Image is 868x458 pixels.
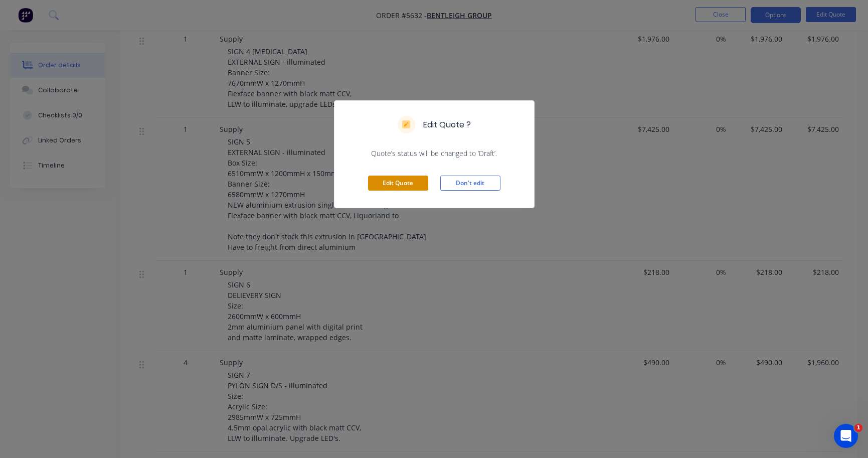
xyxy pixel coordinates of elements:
h5: Edit Quote ? [423,119,471,131]
span: 1 [854,424,862,432]
button: Don't edit [440,176,500,191]
span: Quote’s status will be changed to ‘Draft’. [346,148,522,159]
iframe: Intercom live chat [834,424,858,448]
button: Edit Quote [368,176,428,191]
